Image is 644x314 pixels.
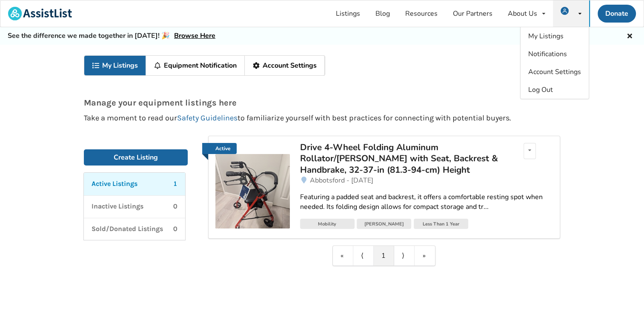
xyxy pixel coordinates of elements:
p: 0 [173,224,177,234]
a: Listings [328,0,368,27]
a: Donate [598,5,636,23]
a: Account Settings [245,56,325,75]
div: Less Than 1 Year [414,219,468,229]
a: Drive 4-Wheel Folding Aluminum Rollator/[PERSON_NAME] with Seat, Backrest & Handbrake, 32-37-in (... [300,143,499,175]
a: My Listings [84,56,146,75]
span: Abbotsford - [DATE] [310,176,373,185]
a: Next item [394,246,415,265]
a: Previous item [353,246,374,265]
div: [PERSON_NAME] [357,219,411,229]
div: Pagination Navigation [332,245,435,266]
a: 1 [374,246,394,265]
a: Last item [415,246,435,265]
div: About Us [508,10,537,17]
a: Resources [398,0,445,27]
a: Safety Guidelines [177,113,238,123]
div: Featuring a padded seat and backrest, it offers a comfortable resting spot when needed. Its foldi... [300,192,553,212]
p: 1 [173,179,177,189]
a: First item [333,246,353,265]
div: Drive 4-Wheel Folding Aluminum Rollator/[PERSON_NAME] with Seat, Backrest & Handbrake, 32-37-in (... [300,142,499,175]
a: Active [202,143,237,154]
a: Mobility[PERSON_NAME]Less Than 1 Year [300,219,553,231]
a: Create Listing [84,149,188,166]
p: Inactive Listings [92,202,143,211]
p: 0 [173,202,177,211]
a: Equipment Notification [146,56,245,75]
p: Sold/Donated Listings [92,224,163,234]
div: Mobility [300,219,355,229]
a: Abbotsford - [DATE] [300,175,553,186]
h5: See the difference we made together in [DATE]! 🎉 [8,31,215,40]
span: Log Out [528,85,553,94]
img: mobility-drive 4-wheel folding aluminum rollator/walker with seat, backrest & handbrake, 32-37-in... [215,154,290,228]
p: Take a moment to read our to familiarize yourself with best practices for connecting with potenti... [84,114,560,122]
img: assistlist-logo [8,7,72,20]
a: Active [215,143,290,228]
span: Notifications [528,49,567,59]
a: Featuring a padded seat and backrest, it offers a comfortable resting spot when needed. Its foldi... [300,186,553,219]
span: Account Settings [528,67,581,77]
p: Active Listings [92,179,137,189]
a: Browse Here [174,31,215,40]
p: Manage your equipment listings here [84,98,560,107]
a: Blog [368,0,398,27]
img: user icon [561,7,569,15]
a: Our Partners [445,0,500,27]
span: My Listings [528,31,564,41]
